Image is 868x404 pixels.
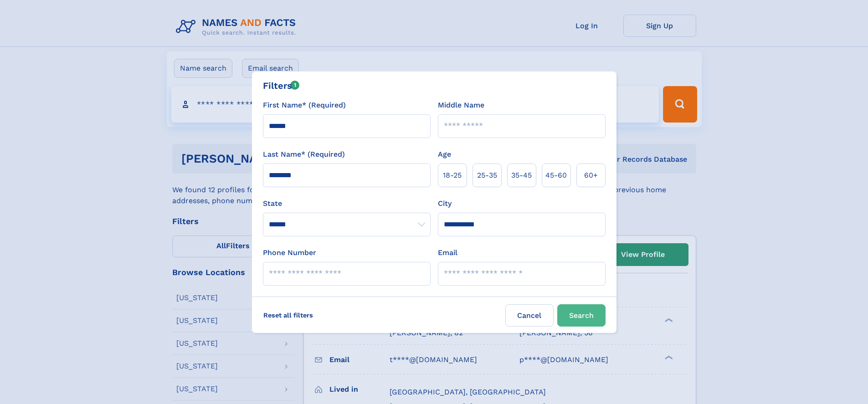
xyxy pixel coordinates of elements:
[438,247,457,258] label: Email
[263,198,431,209] label: State
[263,247,316,258] label: Phone Number
[477,170,497,181] span: 25‑35
[263,149,345,160] label: Last Name* (Required)
[511,170,532,181] span: 35‑45
[438,198,452,209] label: City
[257,304,319,326] label: Reset all filters
[557,304,606,327] button: Search
[584,170,598,181] span: 60+
[263,100,346,111] label: First Name* (Required)
[545,170,567,181] span: 45‑60
[505,304,554,327] label: Cancel
[438,149,451,160] label: Age
[438,100,484,111] label: Middle Name
[263,79,300,92] div: Filters
[443,170,462,181] span: 18‑25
